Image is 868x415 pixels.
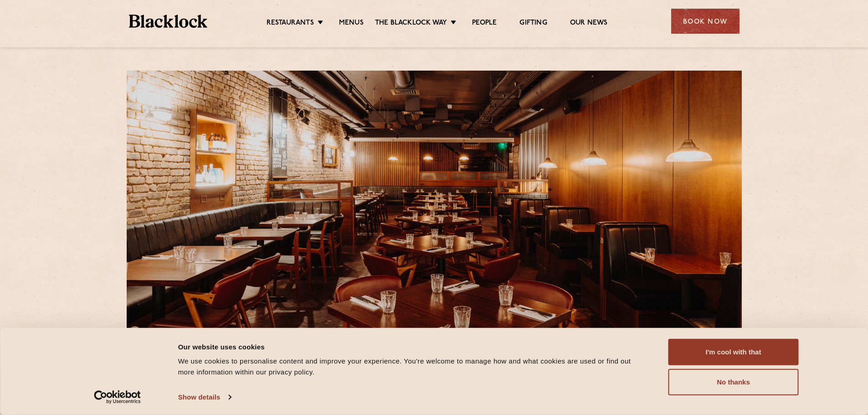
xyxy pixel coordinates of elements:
img: BL_Textured_Logo-footer-cropped.svg [129,15,208,28]
button: I'm cool with that [668,339,799,365]
a: People [472,19,497,29]
a: The Blacklock Way [375,19,447,29]
a: Our News [570,19,608,29]
a: Show details [178,390,231,404]
button: No thanks [668,369,799,395]
a: Usercentrics Cookiebot - opens in a new window [77,390,157,404]
div: Book Now [671,9,740,34]
a: Menus [339,19,364,29]
div: We use cookies to personalise content and improve your experience. You're welcome to manage how a... [178,356,648,378]
div: Our website uses cookies [178,341,648,352]
a: Gifting [519,19,547,29]
a: Restaurants [267,19,314,29]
